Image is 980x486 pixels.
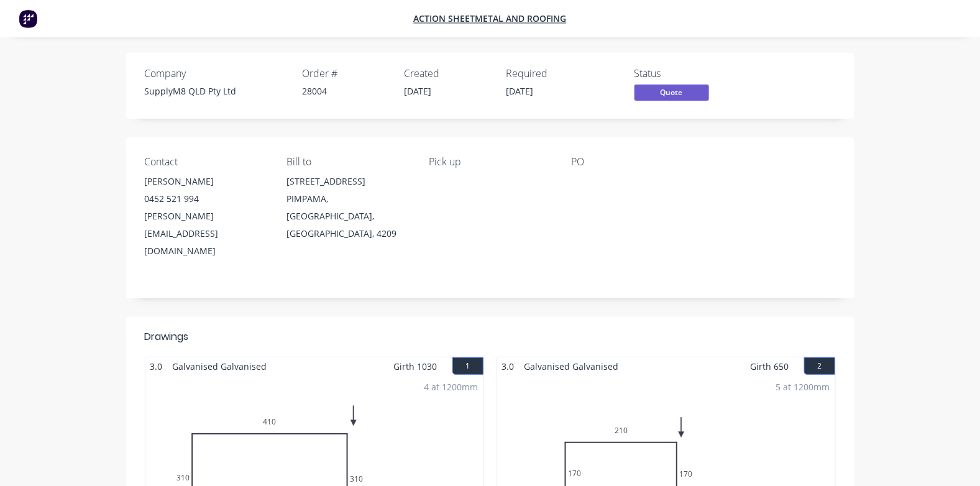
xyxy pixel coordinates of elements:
div: [STREET_ADDRESS]PIMPAMA, [GEOGRAPHIC_DATA], [GEOGRAPHIC_DATA], 4209 [286,173,409,242]
div: [PERSON_NAME]0452 521 994[PERSON_NAME][EMAIL_ADDRESS][DOMAIN_NAME] [145,173,267,260]
div: 4 at 1200mm [424,380,479,393]
div: [PERSON_NAME][EMAIL_ADDRESS][DOMAIN_NAME] [145,208,267,260]
span: 3.0 [145,357,168,375]
button: 2 [804,357,835,375]
span: Quote [634,85,709,100]
span: Girth 650 [751,357,789,375]
a: Action Sheetmetal and Roofing [414,13,567,25]
button: 1 [452,357,483,375]
div: Bill to [286,156,409,168]
span: [DATE] [405,85,432,97]
div: Created [405,68,492,80]
span: 3.0 [497,357,520,375]
div: PIMPAMA, [GEOGRAPHIC_DATA], [GEOGRAPHIC_DATA], 4209 [286,190,409,242]
span: Galvanised Galvanised [168,357,272,375]
div: Required [506,68,593,80]
div: Pick up [429,156,551,168]
div: 0452 521 994 [145,190,267,208]
span: Galvanised Galvanised [520,357,624,375]
span: Girth 1030 [394,357,437,375]
div: SupplyM8 QLD Pty Ltd [145,85,288,98]
div: PO [571,156,694,168]
div: [STREET_ADDRESS] [286,173,409,190]
div: 5 at 1200mm [776,380,830,393]
span: [DATE] [506,85,534,97]
div: Contact [145,156,267,168]
div: Order # [303,68,390,80]
div: Company [145,68,288,80]
div: Drawings [145,329,189,344]
div: [PERSON_NAME] [145,173,267,190]
div: Status [634,68,728,80]
div: 28004 [303,85,390,98]
img: Factory [19,9,37,28]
